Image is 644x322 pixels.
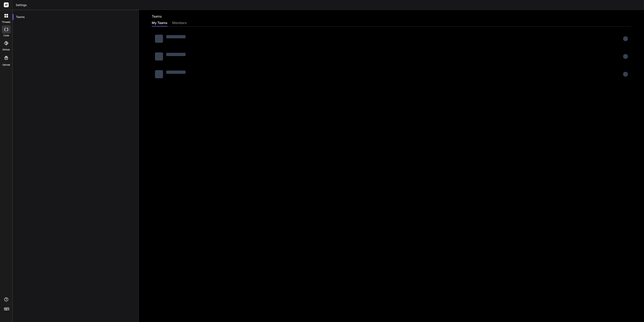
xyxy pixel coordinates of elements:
[172,20,187,26] div: members
[152,14,162,19] h2: Teams
[152,20,167,26] div: My Teams
[3,34,9,37] label: code
[2,48,10,51] label: GitHub
[13,13,139,21] div: Teams
[2,63,10,67] label: Upload
[2,20,10,24] label: threads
